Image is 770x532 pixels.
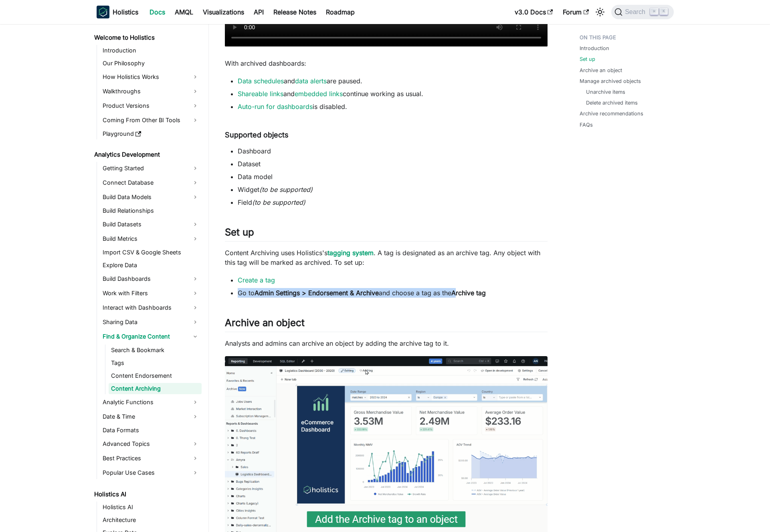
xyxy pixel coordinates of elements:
a: Walkthroughs [100,85,202,98]
em: (to be supported) [252,198,305,206]
a: Shareable links [238,90,283,98]
a: Popular Use Cases [100,466,202,479]
a: embedded links [295,90,343,98]
li: Dashboard [238,146,548,156]
a: Explore Data [100,260,202,271]
li: Field [238,197,548,207]
li: and are paused. [238,76,548,86]
a: Best Practices [100,452,202,465]
p: With archived dashboards: [225,58,548,68]
em: (to be supported) [259,185,313,193]
a: Archive an object [580,66,622,74]
a: Introduction [580,44,609,52]
a: Coming From Other BI Tools [100,114,202,127]
a: Manage archived objects [580,77,641,85]
strong: Archive tag [451,289,486,297]
a: Advanced Topics [100,437,202,450]
a: Sharing Data [100,316,202,328]
a: Build Metrics [100,232,202,245]
a: Holistics AI [92,489,202,500]
a: Analytics Development [92,149,202,160]
b: Holistics [113,7,138,17]
a: Build Relationships [100,205,202,216]
a: Connect Database [100,176,202,189]
a: Analytic Functions [100,396,202,409]
a: Build Datasets [100,218,202,231]
li: Dataset [238,159,548,169]
a: Getting Started [100,162,202,175]
a: Build Dashboards [100,272,202,285]
a: Our Philosophy [100,58,202,69]
a: Search & Bookmark [109,345,202,356]
a: Auto-run for dashboards [238,103,313,111]
kbd: ⌘ [650,8,658,15]
li: and continue working as usual. [238,89,548,99]
a: FAQs [580,121,593,129]
a: Product Versions [100,99,202,112]
a: Set up [580,55,595,63]
span: Search [622,8,650,16]
a: HolisticsHolistics [97,6,138,18]
a: Import CSV & Google Sheets [100,247,202,258]
a: Archive recommendations [580,110,643,117]
nav: Docs sidebar [89,24,209,532]
button: Search (Command+K) [611,5,673,19]
a: Unarchive items [586,88,625,96]
a: Find & Organize Content [100,330,202,343]
a: Architecture [100,514,202,526]
a: Welcome to Holistics [92,32,202,43]
li: Go to and choose a tag as the [238,288,548,298]
a: Date & Time [100,410,202,423]
a: tagging system [327,249,374,257]
a: Visualizations [198,6,249,18]
a: Build Data Models [100,191,202,204]
a: Content Endorsement [109,370,202,381]
a: Data schedules [238,77,284,85]
img: Holistics [97,6,109,18]
a: data alerts [295,77,327,85]
li: Widget [238,185,548,194]
a: Data Formats [100,425,202,436]
button: Switch between dark and light mode (currently light mode) [594,6,606,18]
h2: Archive an object [225,317,548,332]
a: Playground [100,128,202,139]
a: Tags [109,357,202,369]
a: Content Archiving [109,383,202,394]
a: Work with Filters [100,287,202,300]
a: Release Notes [269,6,321,18]
a: Introduction [100,45,202,56]
p: Analysts and admins can archive an object by adding the archive tag to it. [225,339,548,348]
li: is disabled. [238,102,548,111]
a: Forum [558,6,594,18]
strong: Admin Settings > Endorsement & Archive [255,289,379,297]
h4: Supported objects [225,131,548,140]
h2: Set up [225,226,548,242]
a: AMQL [170,6,198,18]
li: Data model [238,172,548,181]
a: Docs [145,6,170,18]
a: Interact with Dashboards [100,301,202,314]
a: API [249,6,269,18]
a: Holistics AI [100,502,202,513]
p: Content Archiving uses Holistics's . A tag is designated as an archive tag. Any object with this ... [225,248,548,267]
a: Delete archived items [586,99,638,107]
a: Create a tag [238,276,275,284]
a: v3.0 Docs [510,6,558,18]
a: Roadmap [321,6,360,18]
a: How Holistics Works [100,71,202,83]
kbd: K [660,8,668,15]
